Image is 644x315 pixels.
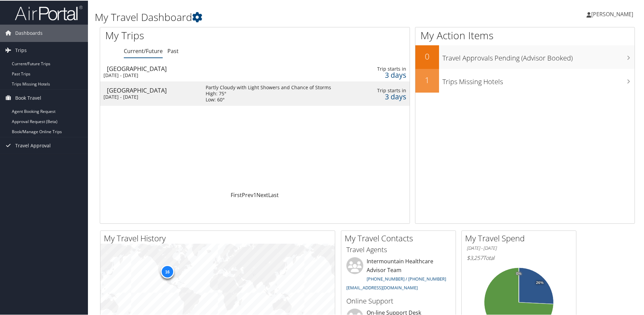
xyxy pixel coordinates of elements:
[467,253,483,261] span: $3,257
[415,74,439,85] h2: 1
[242,191,253,198] a: Prev
[516,271,522,275] tspan: 0%
[95,9,458,24] h1: My Travel Dashboard
[415,28,635,42] h1: My Action Items
[343,257,454,293] li: Intermountain Healthcare Advisor Team
[372,71,406,77] div: 3 days
[345,232,456,243] h2: My Travel Contacts
[104,232,335,243] h2: My Travel History
[372,87,406,93] div: Trip starts in
[442,49,635,62] h3: Travel Approvals Pending (Advisor Booked)
[107,87,199,93] div: [GEOGRAPHIC_DATA]
[103,93,195,99] div: [DATE] - [DATE]
[536,280,544,284] tspan: 26%
[15,137,51,153] span: Travel Approval
[124,47,163,54] a: Current/Future
[415,50,439,62] h2: 0
[346,296,451,305] h3: Online Support
[206,90,331,96] div: High: 75°
[15,41,27,58] span: Trips
[15,24,43,41] span: Dashboards
[105,28,276,42] h1: My Trips
[467,244,571,251] h6: [DATE] - [DATE]
[372,93,406,99] div: 3 days
[107,65,199,71] div: [GEOGRAPHIC_DATA]
[346,244,451,254] h3: Travel Agents
[167,47,179,54] a: Past
[346,284,418,290] a: [EMAIL_ADDRESS][DOMAIN_NAME]
[206,84,331,90] div: Partly Cloudy with Light Showers and Chance of Storms
[206,96,331,102] div: Low: 60°
[367,275,446,281] a: [PHONE_NUMBER] / [PHONE_NUMBER]
[256,191,268,198] a: Next
[15,89,41,106] span: Book Travel
[586,3,640,24] a: [PERSON_NAME]
[268,191,279,198] a: Last
[442,73,635,86] h3: Trips Missing Hotels
[372,65,406,71] div: Trip starts in
[415,45,635,68] a: 0Travel Approvals Pending (Advisor Booked)
[591,10,633,17] span: [PERSON_NAME]
[231,191,242,198] a: First
[415,68,635,92] a: 1Trips Missing Hotels
[253,191,256,198] a: 1
[160,264,174,278] div: 16
[465,232,576,243] h2: My Travel Spend
[467,253,571,261] h6: Total
[103,72,195,78] div: [DATE] - [DATE]
[15,4,83,20] img: airportal-logo.png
